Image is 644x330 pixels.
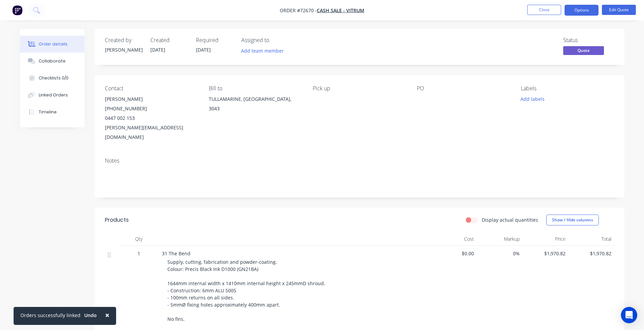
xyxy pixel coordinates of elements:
[196,47,211,53] span: [DATE]
[105,94,198,104] div: [PERSON_NAME]
[568,232,614,246] div: Total
[105,113,198,123] div: 0447 002 153
[241,46,288,55] button: Add team member
[118,232,159,246] div: Qty
[477,232,522,246] div: Markup
[621,307,637,323] div: Open Intercom Messenger
[20,104,85,121] button: Timeline
[20,312,80,319] div: Orders successfully linked
[105,158,614,164] div: Notes
[105,37,142,43] div: Created by
[209,94,302,116] div: TULLAMARINE, [GEOGRAPHIC_DATA], 3043
[521,85,614,92] div: Labels
[20,87,85,104] button: Linked Orders
[20,36,85,53] button: Order details
[571,250,611,257] span: $1,970.82
[431,232,477,246] div: Cost
[241,37,309,43] div: Assigned to
[317,7,364,14] a: Cash Sale - VITRUM
[105,104,198,113] div: [PHONE_NUMBER]
[196,37,233,43] div: Required
[563,37,614,43] div: Status
[105,85,198,92] div: Contact
[280,7,317,14] span: Order #72670 -
[434,250,474,257] span: $0.00
[209,94,302,113] div: TULLAMARINE, [GEOGRAPHIC_DATA], 3043
[150,37,188,43] div: Created
[602,5,636,15] button: Edit Quote
[417,85,510,92] div: PO
[39,75,69,81] div: Checklists 0/0
[150,47,165,53] span: [DATE]
[98,307,116,323] button: Close
[105,46,142,53] div: [PERSON_NAME]
[525,250,566,257] span: $1,970.82
[105,310,109,320] span: ×
[209,85,302,92] div: Bill to
[39,92,68,98] div: Linked Orders
[12,5,22,15] img: Factory
[563,46,604,55] span: Quote
[105,216,129,224] div: Products
[105,94,198,142] div: [PERSON_NAME][PHONE_NUMBER]0447 002 153[PERSON_NAME][EMAIL_ADDRESS][DOMAIN_NAME]
[565,5,599,16] button: Options
[39,109,57,115] div: Timeline
[20,70,85,87] button: Checklists 0/0
[527,5,561,15] button: Close
[137,250,140,257] span: 1
[522,232,568,246] div: Price
[479,250,520,257] span: 0%
[237,46,287,55] button: Add team member
[482,216,538,223] label: Display actual quantities
[563,46,604,56] button: Quote
[313,85,406,92] div: Pick up
[80,310,100,320] button: Undo
[546,215,599,225] button: Show / Hide columns
[39,58,66,64] div: Collaborate
[162,250,190,257] span: 31 The Bend
[105,123,198,142] div: [PERSON_NAME][EMAIL_ADDRESS][DOMAIN_NAME]
[39,41,68,47] div: Order details
[20,53,85,70] button: Collaborate
[517,94,548,104] button: Add labels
